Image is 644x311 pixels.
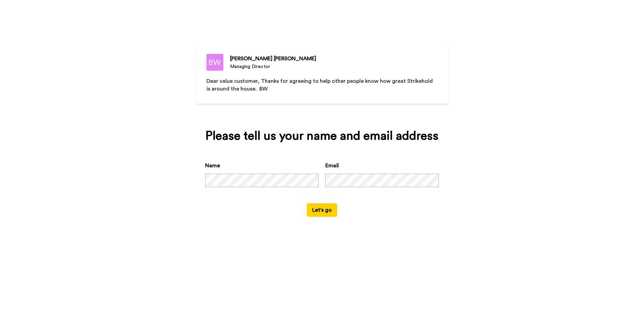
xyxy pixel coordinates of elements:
[206,78,434,92] span: Dear value customer, Thanks for agreeing to help other people know how great Strikehold is around...
[206,54,223,71] img: Managing Director
[307,203,337,217] button: Let's go
[205,162,220,170] label: Name
[230,63,316,70] div: Managing Director
[205,129,439,143] div: Please tell us your name and email address
[325,162,339,170] label: Email
[230,55,316,63] div: [PERSON_NAME] [PERSON_NAME]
